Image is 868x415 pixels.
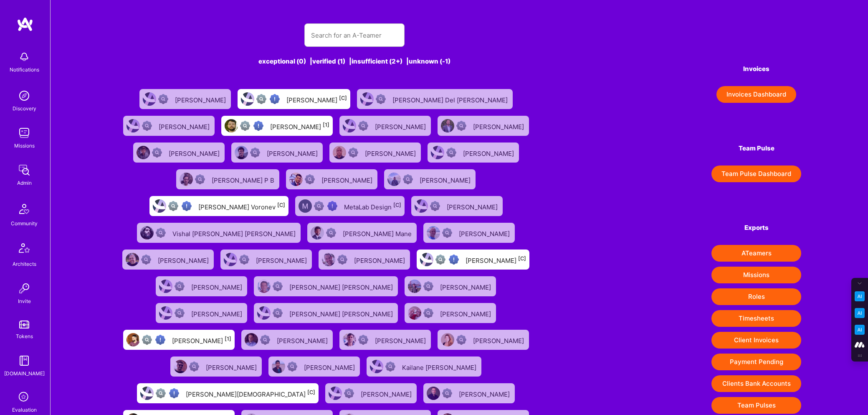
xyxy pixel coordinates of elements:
[18,297,31,306] div: Invite
[191,308,244,318] div: [PERSON_NAME]
[343,119,356,132] img: User Avatar
[212,174,276,185] div: [PERSON_NAME] P B
[711,288,801,305] button: Roles
[344,201,401,211] div: MetaLab Design
[446,148,456,158] img: Not Scrubbed
[393,202,401,208] sup: [C]
[234,86,354,112] a: User AvatarNot fully vettedHigh Potential User[PERSON_NAME][C]
[424,139,522,166] a: User AvatarNot Scrubbed[PERSON_NAME]
[273,308,283,318] img: Not Scrubbed
[375,120,428,131] div: [PERSON_NAME]
[253,121,263,131] img: High Potential User
[363,353,485,380] a: User AvatarNot ScrubbedKailane [PERSON_NAME]
[19,321,29,328] img: tokens
[315,246,413,273] a: User AvatarNot Scrubbed[PERSON_NAME]
[716,86,796,103] button: Invoices Dashboard
[441,333,454,346] img: User Avatar
[370,360,383,373] img: User Avatar
[17,17,33,32] img: logo
[14,239,34,260] img: Architects
[256,254,309,265] div: [PERSON_NAME]
[270,94,280,104] img: High Potential User
[152,300,251,326] a: User AvatarNot Scrubbed[PERSON_NAME]
[408,306,421,320] img: User Avatar
[224,253,237,266] img: User Avatar
[376,94,386,104] img: Not Scrubbed
[257,306,271,320] img: User Avatar
[238,326,336,353] a: User AvatarNot Scrubbed[PERSON_NAME]
[466,254,526,265] div: [PERSON_NAME]
[286,94,347,104] div: [PERSON_NAME]
[314,201,324,211] img: Not fully vetted
[430,201,440,211] img: Not Scrubbed
[175,94,228,104] div: [PERSON_NAME]
[423,308,433,318] img: Not Scrubbed
[156,228,166,238] img: Not Scrubbed
[348,148,358,158] img: Not Scrubbed
[392,94,509,104] div: [PERSON_NAME] Del [PERSON_NAME]
[408,280,421,293] img: User Avatar
[381,166,479,193] a: User AvatarNot Scrubbed[PERSON_NAME]
[257,280,271,293] img: User Avatar
[711,332,801,349] button: Client Invoices
[420,253,433,266] img: User Avatar
[441,119,454,132] img: User Avatar
[11,219,38,228] div: Community
[235,146,248,159] img: User Avatar
[267,147,319,158] div: [PERSON_NAME]
[401,273,499,300] a: User AvatarNot Scrubbed[PERSON_NAME]
[140,387,154,400] img: User Avatar
[137,146,150,159] img: User Avatar
[158,254,210,265] div: [PERSON_NAME]
[343,227,413,238] div: [PERSON_NAME] Mane
[16,390,32,405] i: icon SelectionTeam
[358,335,368,345] img: Not Scrubbed
[140,226,154,239] img: User Avatar
[16,125,33,141] img: teamwork
[186,388,315,399] div: [PERSON_NAME][DEMOGRAPHIC_DATA]
[711,165,801,182] a: Team Pulse Dashboard
[277,334,329,345] div: [PERSON_NAME]
[169,147,221,158] div: [PERSON_NAME]
[172,334,231,345] div: [PERSON_NAME]
[10,65,39,74] div: Notifications
[16,280,33,297] img: Invite
[195,174,205,184] img: Not Scrubbed
[120,326,238,353] a: User AvatarNot fully vettedHigh Potential User[PERSON_NAME][1]
[304,219,420,246] a: User AvatarNot Scrubbed[PERSON_NAME] Mane
[189,362,199,372] img: Not Scrubbed
[134,219,304,246] a: User AvatarNot ScrubbedVishal [PERSON_NAME] [PERSON_NAME]
[711,397,801,414] button: Team Pulses
[403,174,413,184] img: Not Scrubbed
[127,119,140,132] img: User Avatar
[401,300,499,326] a: User AvatarNot Scrubbed[PERSON_NAME]
[307,389,315,395] sup: [C]
[711,245,801,262] button: ATeamers
[198,201,285,211] div: [PERSON_NAME] Voronev
[260,335,270,345] img: Not Scrubbed
[420,380,518,407] a: User AvatarNot Scrubbed[PERSON_NAME]
[473,334,526,345] div: [PERSON_NAME]
[130,139,228,166] a: User AvatarNot Scrubbed[PERSON_NAME]
[420,174,472,185] div: [PERSON_NAME]
[339,95,347,101] sup: [C]
[855,308,865,318] img: Email Tone Analyzer icon
[289,173,303,186] img: User Avatar
[415,199,428,213] img: User Avatar
[175,308,185,318] img: Not Scrubbed
[155,335,165,345] img: High Potential User
[427,226,440,239] img: User Avatar
[311,25,398,46] input: Search for an A-Teamer
[168,201,178,211] img: Not fully vetted
[420,219,518,246] a: User AvatarNot Scrubbed[PERSON_NAME]
[449,255,459,265] img: High Potential User
[273,281,283,291] img: Not Scrubbed
[174,360,187,373] img: User Avatar
[442,228,452,238] img: Not Scrubbed
[13,260,36,268] div: Architects
[336,326,434,353] a: User AvatarNot Scrubbed[PERSON_NAME]
[855,325,865,335] img: Jargon Buster icon
[423,281,433,291] img: Not Scrubbed
[14,199,34,219] img: Community
[117,57,592,66] div: exceptional (0) | verified (1) | insufficient (2+) | unknown (-1)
